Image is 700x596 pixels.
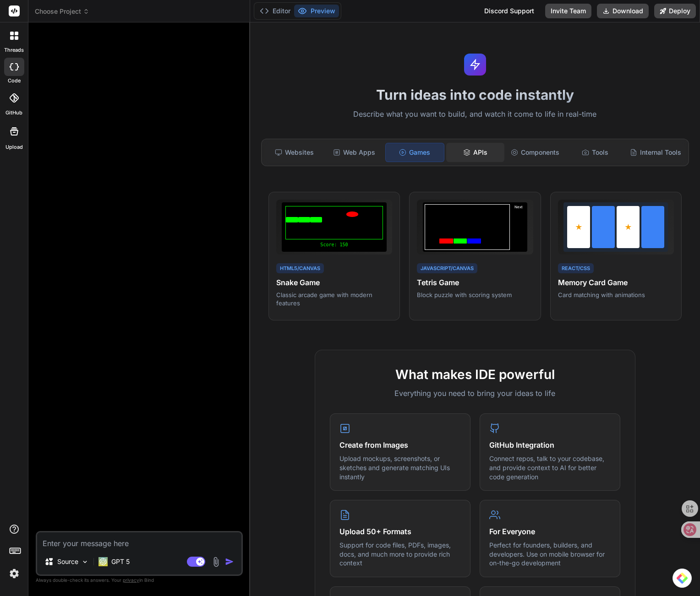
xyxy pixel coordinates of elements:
label: GitHub [5,109,22,117]
img: attachment [211,557,221,567]
p: Support for code files, PDFs, images, docs, and much more to provide rich context [339,541,461,568]
h4: For Everyone [489,526,611,537]
h4: Tetris Game [417,277,533,288]
p: Connect repos, talk to your codebase, and provide context to AI for better code generation [489,454,611,481]
p: Block puzzle with scoring system [417,291,533,299]
label: threads [4,46,24,54]
div: Internal Tools [626,143,685,162]
button: Editor [256,5,294,17]
img: icon [225,557,234,566]
p: GPT 5 [111,557,130,566]
p: Everything you need to bring your ideas to life [330,388,620,399]
p: Card matching with animations [558,291,674,299]
div: Discord Support [479,4,540,18]
h4: Memory Card Game [558,277,674,288]
div: Games [385,143,444,162]
div: Next [512,204,525,250]
p: Describe what you want to build, and watch it come to life in real-time [256,108,695,120]
p: Classic arcade game with modern features [276,291,392,307]
img: settings [6,566,22,581]
h4: GitHub Integration [489,439,611,450]
div: Web Apps [325,143,383,162]
div: HTML5/Canvas [276,263,324,274]
p: Always double-check its answers. Your in Bind [36,576,243,585]
div: Websites [265,143,323,162]
div: React/CSS [558,263,594,274]
h2: What makes IDE powerful [330,365,620,384]
div: APIs [446,143,504,162]
span: privacy [123,577,139,583]
button: Deploy [654,4,696,18]
p: Perfect for founders, builders, and developers. Use on mobile browser for on-the-go development [489,541,611,568]
button: Download [597,4,649,18]
div: Score: 150 [285,241,383,248]
p: Source [57,557,78,566]
label: Upload [5,143,23,151]
label: code [8,77,21,85]
div: Tools [566,143,624,162]
img: Pick Models [81,558,89,566]
h1: Turn ideas into code instantly [256,87,695,103]
button: Invite Team [545,4,591,18]
div: JavaScript/Canvas [417,263,477,274]
button: Preview [294,5,339,17]
h4: Upload 50+ Formats [339,526,461,537]
div: Components [506,143,564,162]
span: Choose Project [35,7,89,16]
img: GPT 5 [98,557,108,566]
p: Upload mockups, screenshots, or sketches and generate matching UIs instantly [339,454,461,481]
h4: Snake Game [276,277,392,288]
h4: Create from Images [339,439,461,450]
